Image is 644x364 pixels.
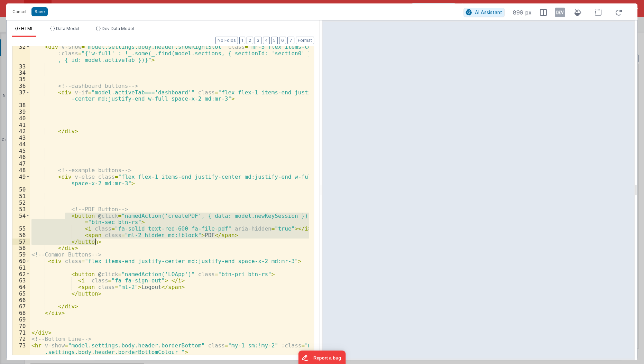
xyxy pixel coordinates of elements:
button: AI Assistant [463,8,505,17]
div: 66 [12,297,30,304]
span: 899 px [513,8,532,17]
div: 68 [12,310,30,316]
span: AI Assistant [475,9,502,15]
button: 2 [247,37,253,44]
button: Cancel [9,7,30,17]
div: 65 [12,290,30,297]
div: 53 [12,206,30,213]
button: No Folds [215,37,238,44]
div: 42 [12,128,30,134]
div: 44 [12,141,30,148]
button: 3 [255,37,261,44]
div: 48 [12,167,30,174]
div: 37 [12,89,30,102]
span: Dev Data Model [102,26,134,31]
div: 73 [12,342,30,355]
div: 49 [12,174,30,187]
button: Save [31,7,48,16]
div: 64 [12,284,30,290]
div: 34 [12,69,30,76]
div: 47 [12,160,30,167]
div: 72 [12,336,30,342]
div: 36 [12,83,30,89]
div: 41 [12,122,30,128]
div: 33 [12,63,30,70]
div: 54 [12,213,30,226]
div: 43 [12,134,30,141]
div: 58 [12,245,30,251]
div: 32 [12,44,30,63]
div: 70 [12,323,30,329]
div: 60 [12,258,30,264]
div: 45 [12,148,30,154]
button: 7 [287,37,294,44]
div: 56 [12,232,30,239]
div: 39 [12,109,30,115]
div: 62 [12,271,30,278]
div: 40 [12,115,30,122]
div: 51 [12,193,30,199]
div: 55 [12,225,30,232]
button: 6 [279,37,286,44]
div: 38 [12,102,30,109]
div: 59 [12,251,30,258]
span: HTML [21,26,34,31]
span: Data Model [56,26,79,31]
div: 63 [12,277,30,284]
div: 46 [12,154,30,160]
div: 52 [12,199,30,206]
div: 61 [12,264,30,271]
div: 57 [12,239,30,245]
div: 50 [12,186,30,193]
button: 1 [239,37,245,44]
div: 67 [12,303,30,310]
div: 35 [12,76,30,83]
button: 5 [271,37,278,44]
div: 71 [12,329,30,336]
button: Format [296,37,314,44]
div: 69 [12,316,30,323]
button: 4 [263,37,270,44]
